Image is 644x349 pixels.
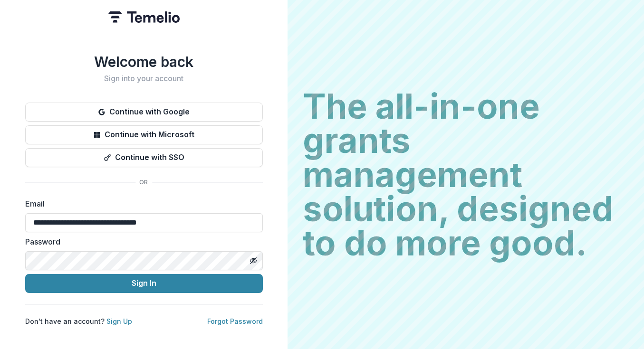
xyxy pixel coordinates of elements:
[25,236,257,247] label: Password
[25,274,263,293] button: Sign In
[25,316,132,326] p: Don't have an account?
[106,317,132,325] a: Sign Up
[25,148,263,167] button: Continue with SSO
[25,125,263,144] button: Continue with Microsoft
[207,317,263,325] a: Forgot Password
[246,253,261,268] button: Toggle password visibility
[25,74,263,83] h2: Sign into your account
[108,11,180,23] img: Temelio
[25,103,263,122] button: Continue with Google
[25,53,263,70] h1: Welcome back
[25,198,257,209] label: Email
